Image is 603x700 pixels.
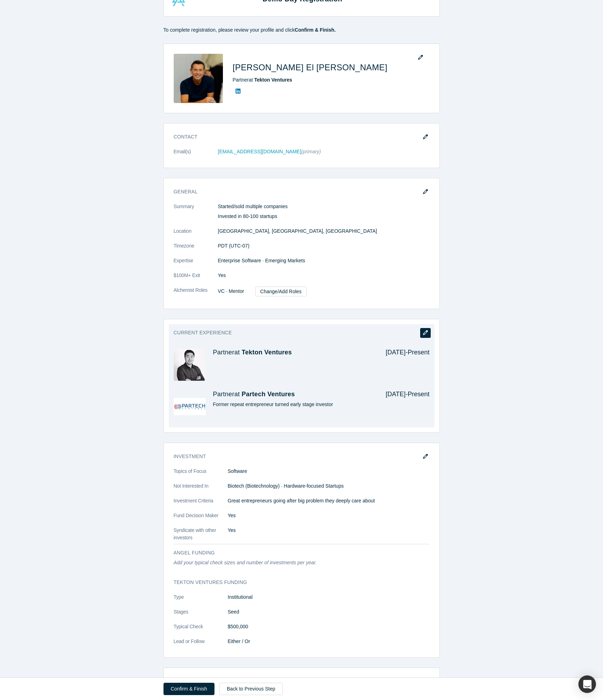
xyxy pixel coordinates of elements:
h3: Current Experience [174,329,420,336]
dt: $100M+ Exit [174,272,218,287]
h1: [PERSON_NAME] El [PERSON_NAME] [233,61,387,74]
dd: Either / Or [228,638,430,645]
a: Tekton Ventures [254,77,292,83]
img: Tekton Ventures's Logo [174,349,206,381]
p: To complete registration, please review your profile and click [163,17,440,34]
span: Partner at [233,77,292,83]
dd: Yes [228,512,430,519]
dt: Not Interested In [174,482,228,497]
h4: Partner at [213,391,376,398]
dt: Email(s) [174,148,218,163]
h3: Angel Funding [174,549,420,557]
h3: Tekton Ventures funding [174,579,420,586]
p: Former repeat entrepreneur turned early stage investor [213,401,376,408]
div: [DATE] - Present [376,349,430,381]
dt: Lead or Follow [174,638,228,653]
h3: Investment [174,453,420,460]
a: Change/Add Roles [255,287,307,296]
span: (primary) [301,149,321,154]
strong: Confirm & Finish. [295,27,336,33]
dd: [GEOGRAPHIC_DATA], [GEOGRAPHIC_DATA], [GEOGRAPHIC_DATA] [218,227,430,235]
span: Biotech (Biotechnology) · Hardware-focused Startups [228,483,344,489]
button: Confirm & Finish [163,683,214,695]
p: Add your typical check sizes and number of investments per year. [174,559,430,566]
dt: Stages [174,608,228,623]
img: Partech Ventures's Logo [174,391,206,423]
dt: Timezone [174,242,218,257]
dd: Yes [228,527,430,534]
dd: Seed [228,608,430,616]
img: Nicolas El Baze's Profile Image [174,54,223,103]
h4: Partner at [213,349,376,357]
dd: VC · Mentor [218,287,430,296]
dd: PDT (UTC-07) [218,242,430,250]
a: Partech Ventures [242,391,295,398]
dt: Summary [174,203,218,227]
span: Software [228,468,247,474]
dt: Type [174,593,228,608]
dt: Fund Decision Maker [174,512,228,527]
a: Back to Previous Step [219,683,283,695]
dt: Topics of Focus [174,468,228,482]
dt: Typical Check [174,623,228,638]
dt: Location [174,227,218,242]
span: Enterprise Software · Emerging Markets [218,258,305,263]
p: Started/sold multiple companies [218,203,430,210]
h3: Contact [174,133,420,141]
dt: Syndicate with other investors [174,527,228,541]
dt: Investment Criteria [174,497,228,512]
div: [DATE] - Present [376,391,430,423]
a: [EMAIL_ADDRESS][DOMAIN_NAME] [218,149,301,154]
a: Tekton Ventures [242,349,292,356]
h3: General [174,188,420,195]
p: Great entrepreneurs going after big problem they deeply care about [228,497,430,505]
dt: Expertise [174,257,218,272]
dt: Alchemist Roles [174,287,218,304]
p: Invested in 80-100 startups [218,213,430,220]
dd: Institutional [228,593,430,601]
dd: Yes [218,272,430,279]
dd: $500,000 [228,623,430,630]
